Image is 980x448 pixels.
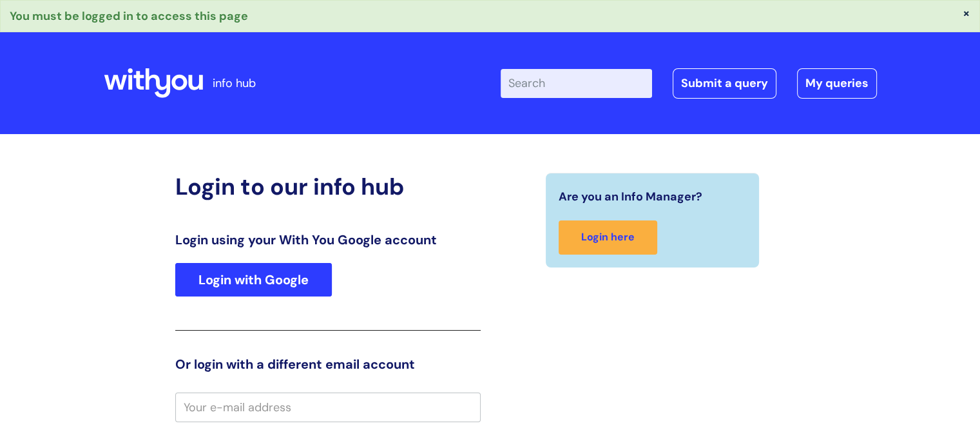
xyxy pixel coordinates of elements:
input: Search [501,69,652,97]
button: × [963,7,970,19]
input: Your e-mail address [175,393,481,422]
a: Login here [559,220,657,255]
span: Are you an Info Manager? [559,186,702,207]
h2: Login to our info hub [175,173,481,200]
a: Login with Google [175,263,332,297]
a: Submit a query [673,68,776,98]
h3: Login using your With You Google account [175,232,481,248]
p: info hub [213,73,256,93]
a: My queries [797,68,877,98]
h3: Or login with a different email account [175,356,481,372]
